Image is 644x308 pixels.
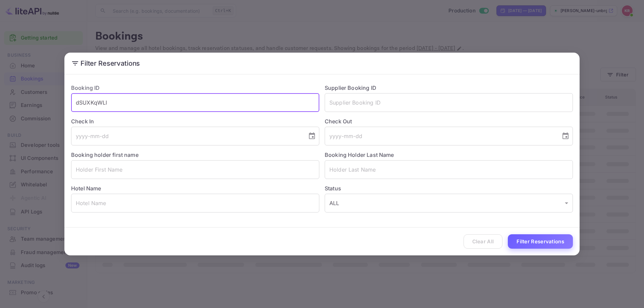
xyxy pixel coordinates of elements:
input: yyyy-mm-dd [71,127,303,145]
label: Status [325,184,573,192]
input: Hotel Name [71,194,319,212]
h2: Filter Reservations [64,53,580,74]
label: Check Out [325,117,573,125]
label: Booking ID [71,84,100,91]
button: Filter Reservations [508,234,573,249]
button: Choose date [305,129,319,143]
input: Holder Last Name [325,160,573,179]
label: Hotel Name [71,185,101,192]
input: Holder First Name [71,160,319,179]
input: yyyy-mm-dd [325,127,556,145]
label: Booking Holder Last Name [325,151,394,158]
button: Choose date [559,129,572,143]
input: Booking ID [71,93,319,112]
label: Supplier Booking ID [325,84,376,91]
label: Booking holder first name [71,151,139,158]
input: Supplier Booking ID [325,93,573,112]
label: Check In [71,117,319,125]
div: ALL [325,194,573,212]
